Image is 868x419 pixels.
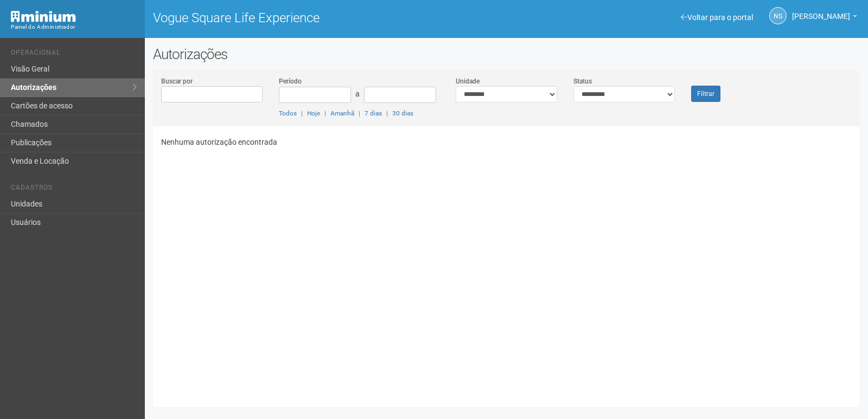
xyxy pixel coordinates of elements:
[792,14,857,22] a: [PERSON_NAME]
[573,76,592,86] label: Status
[769,7,787,24] a: NS
[330,109,354,117] a: Amanhã
[279,109,297,117] a: Todos
[161,137,852,147] p: Nenhuma autorização encontrada
[307,109,320,117] a: Hoje
[365,109,382,117] a: 7 dias
[355,89,360,98] span: a
[792,2,850,21] span: Nicolle Silva
[392,109,413,117] a: 30 dias
[11,184,137,195] li: Cadastros
[161,76,193,86] label: Buscar por
[456,76,480,86] label: Unidade
[11,49,137,60] li: Operacional
[324,109,326,117] span: |
[153,46,860,62] h2: Autorizações
[11,22,137,32] div: Painel do Administrador
[691,86,720,102] button: Filtrar
[301,109,303,117] span: |
[279,76,302,86] label: Período
[359,109,360,117] span: |
[681,13,753,22] a: Voltar para o portal
[11,11,76,22] img: Minium
[153,11,499,25] h1: Vogue Square Life Experience
[386,109,388,117] span: |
